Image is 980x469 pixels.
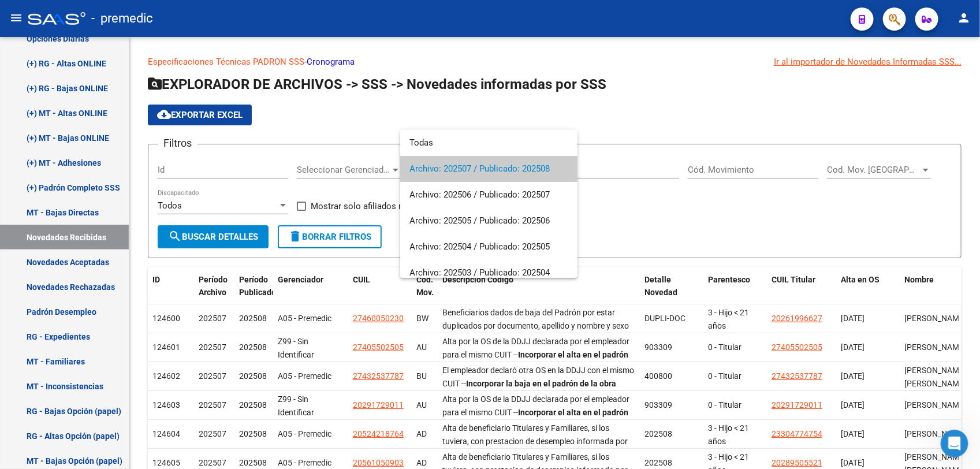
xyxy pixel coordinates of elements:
[941,430,968,457] iframe: Intercom live chat
[409,260,568,286] span: Archivo: 202503 / Publicado: 202504
[409,208,568,234] span: Archivo: 202505 / Publicado: 202506
[409,130,568,156] span: Todas
[409,234,568,260] span: Archivo: 202504 / Publicado: 202505
[409,182,568,208] span: Archivo: 202506 / Publicado: 202507
[409,156,568,182] span: Archivo: 202507 / Publicado: 202508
